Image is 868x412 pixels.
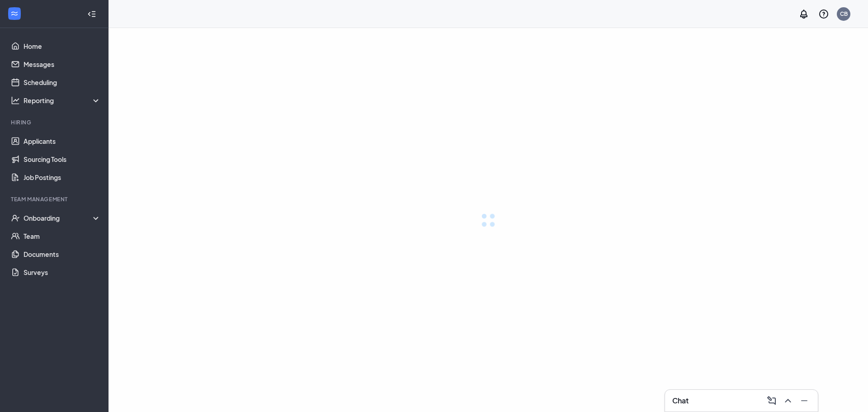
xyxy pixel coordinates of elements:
[11,195,99,203] div: Team Management
[24,96,101,105] div: Reporting
[840,10,848,18] div: CB
[11,96,20,105] svg: Analysis
[796,393,811,408] button: Minimize
[24,73,101,91] a: Scheduling
[24,37,101,55] a: Home
[87,9,96,19] svg: Collapse
[24,168,101,186] a: Job Postings
[24,263,101,281] a: Surveys
[766,395,777,406] svg: ComposeMessage
[798,9,809,19] svg: Notifications
[11,213,20,223] svg: UserCheck
[24,55,101,73] a: Messages
[783,395,793,406] svg: ChevronUp
[764,393,778,408] button: ComposeMessage
[10,9,19,18] svg: WorkstreamLogo
[799,395,810,406] svg: Minimize
[24,132,101,150] a: Applicants
[24,150,101,168] a: Sourcing Tools
[11,118,99,126] div: Hiring
[780,393,794,408] button: ChevronUp
[24,213,101,223] div: Onboarding
[24,227,101,245] a: Team
[672,396,689,406] h3: Chat
[818,9,829,19] svg: QuestionInfo
[24,245,101,263] a: Documents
